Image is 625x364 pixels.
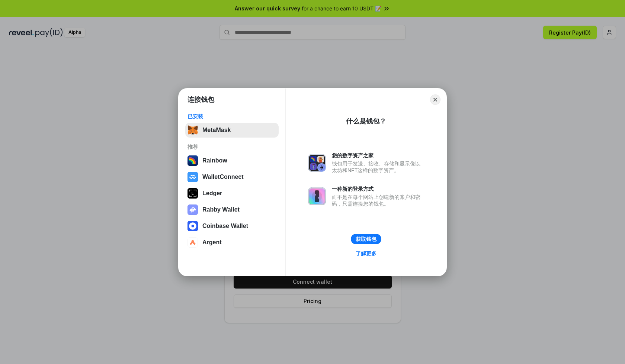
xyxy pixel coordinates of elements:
[308,154,326,172] img: svg+xml,%3Csvg%20xmlns%3D%22http%3A%2F%2Fwww.w3.org%2F2000%2Fsvg%22%20fill%3D%22none%22%20viewBox...
[202,239,222,246] div: Argent
[187,188,198,199] img: svg+xml,%3Csvg%20xmlns%3D%22http%3A%2F%2Fwww.w3.org%2F2000%2Fsvg%22%20width%3D%2228%22%20height%3...
[332,152,424,159] div: 您的数字资产之家
[185,219,279,233] button: Coinbase Wallet
[351,234,381,244] button: 获取钱包
[187,113,276,120] div: 已安装
[202,206,240,213] div: Rabby Wallet
[346,117,386,126] div: 什么是钱包？
[185,186,279,201] button: Ledger
[185,202,279,217] button: Rabby Wallet
[332,194,424,207] div: 而不是在每个网站上创建新的账户和密码，只需连接您的钱包。
[430,94,440,105] button: Close
[202,223,248,229] div: Coinbase Wallet
[187,95,214,104] h1: 连接钱包
[185,123,279,138] button: MetaMask
[187,204,198,215] img: svg+xml,%3Csvg%20xmlns%3D%22http%3A%2F%2Fwww.w3.org%2F2000%2Fsvg%22%20fill%3D%22none%22%20viewBox...
[351,249,381,258] a: 了解更多
[202,157,227,164] div: Rainbow
[308,187,326,205] img: svg+xml,%3Csvg%20xmlns%3D%22http%3A%2F%2Fwww.w3.org%2F2000%2Fsvg%22%20fill%3D%22none%22%20viewBox...
[187,125,198,135] img: svg+xml,%3Csvg%20fill%3D%22none%22%20height%3D%2233%22%20viewBox%3D%220%200%2035%2033%22%20width%...
[332,160,424,174] div: 钱包用于发送、接收、存储和显示像以太坊和NFT这样的数字资产。
[187,221,198,231] img: svg+xml,%3Csvg%20width%3D%2228%22%20height%3D%2228%22%20viewBox%3D%220%200%2028%2028%22%20fill%3D...
[187,155,198,166] img: svg+xml,%3Csvg%20width%3D%22120%22%20height%3D%22120%22%20viewBox%3D%220%200%20120%20120%22%20fil...
[356,236,376,242] div: 获取钱包
[187,237,198,248] img: svg+xml,%3Csvg%20width%3D%2228%22%20height%3D%2228%22%20viewBox%3D%220%200%2028%2028%22%20fill%3D...
[187,172,198,182] img: svg+xml,%3Csvg%20width%3D%2228%22%20height%3D%2228%22%20viewBox%3D%220%200%2028%2028%22%20fill%3D...
[202,174,244,180] div: WalletConnect
[202,190,222,197] div: Ledger
[187,144,276,150] div: 推荐
[185,235,279,250] button: Argent
[185,170,279,184] button: WalletConnect
[356,250,376,257] div: 了解更多
[332,186,424,192] div: 一种新的登录方式
[185,153,279,168] button: Rainbow
[202,127,231,133] div: MetaMask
